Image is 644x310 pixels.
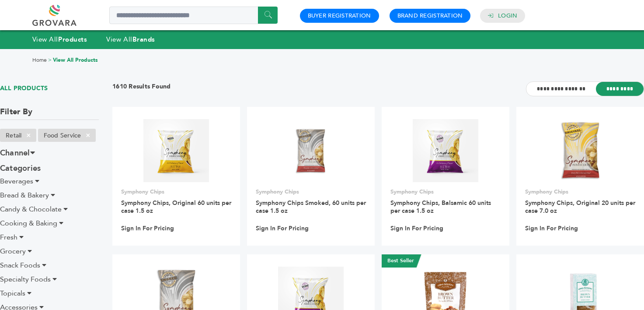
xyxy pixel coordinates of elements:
h3: 1610 Results Found [112,82,171,96]
a: Symphony Chips, Original 60 units per case 1.5 oz [121,199,231,215]
span: > [48,56,52,63]
a: Symphony Chips Smoked, 60 units per case 1.5 oz [256,199,366,215]
strong: Products [58,35,87,44]
span: × [81,130,95,141]
img: Symphony Chips, Original 20 units per case 7.0 oz [559,119,601,182]
a: View AllBrands [106,35,155,44]
a: Login [498,12,517,20]
a: Symphony Chips, Balsamic 60 units per case 1.5 oz [390,199,491,215]
a: Sign In For Pricing [525,225,578,232]
p: Symphony Chips [390,188,501,196]
input: Search a product or brand... [109,7,278,24]
span: × [21,130,36,141]
img: Symphony Chips, Balsamic 60 units per case 1.5 oz [413,119,479,182]
a: Brand Registration [397,12,463,20]
a: Sign In For Pricing [390,225,443,232]
a: Sign In For Pricing [256,225,309,232]
a: Sign In For Pricing [121,225,174,232]
img: Symphony Chips, Original 60 units per case 1.5 oz [143,119,209,182]
p: Symphony Chips [256,188,366,196]
img: Symphony Chips Smoked, 60 units per case 1.5 oz [279,119,343,183]
a: View AllProducts [32,35,87,44]
p: Symphony Chips [121,188,231,196]
li: Food Service [38,129,96,142]
a: View All Products [53,56,98,63]
a: Symphony Chips, Original 20 units per case 7.0 oz [525,199,635,215]
a: Buyer Registration [308,12,371,20]
strong: Brands [132,35,155,44]
a: Home [32,56,47,63]
p: Symphony Chips [525,188,635,196]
